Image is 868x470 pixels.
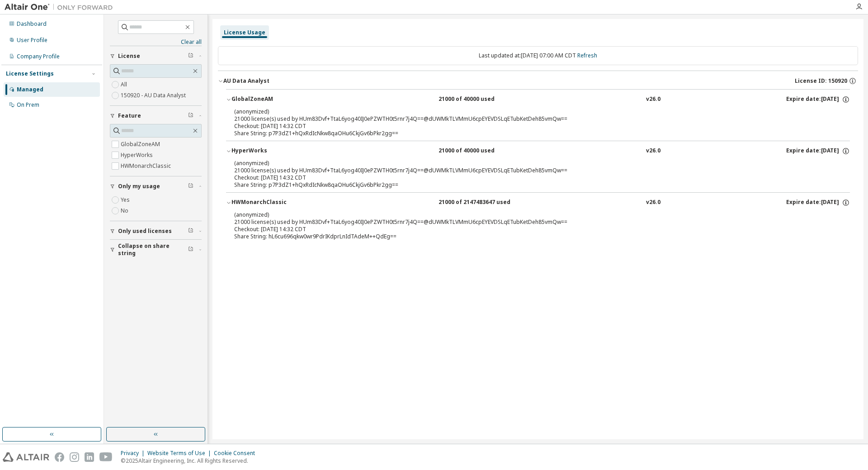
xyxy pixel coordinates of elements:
[121,90,188,101] label: 150920 - AU Data Analyst
[110,221,202,241] button: Only used licenses
[439,95,520,104] div: 21000 of 40000 used
[218,71,858,91] button: AU Data AnalystLicense ID: 150920
[231,147,313,155] div: HyperWorks
[17,53,60,60] div: Company Profile
[234,174,820,181] div: Checkout: [DATE] 14:32 CDT
[110,46,202,66] button: License
[121,457,260,465] p: © 2025 Altair Engineering, Inc. All Rights Reserved.
[121,205,130,216] label: No
[121,139,162,150] label: GlobalZoneAM
[231,95,313,104] div: GlobalZoneAM
[226,193,850,213] button: HWMonarchClassic21000 of 2147483647 usedv26.0Expire date:[DATE]
[577,52,597,59] a: Refresh
[99,452,113,462] img: youtube.svg
[218,46,858,65] div: Last updated at: [DATE] 07:00 AM CDT
[234,108,820,115] p: (anonymized)
[234,108,820,123] div: 21000 license(s) used by HUm83Dvf+TtaL6yog40IJ0ePZWTH0t5rnr7j4Q==@dUWMkTLVMmU6cpEYEVDSLqETubKetDe...
[118,52,140,60] span: License
[786,95,850,104] div: Expire date: [DATE]
[118,112,141,119] span: Feature
[118,183,160,190] span: Only my usage
[234,181,820,189] div: Share String: p7P3dZ1+hQxRdIcNkw8qaOHu6CkjGv6bPkr2gg==
[121,195,132,205] label: Yes
[188,52,193,60] span: Clear filter
[121,450,147,457] div: Privacy
[234,211,820,218] p: (anonymized)
[234,159,820,167] p: (anonymized)
[439,147,520,155] div: 21000 of 40000 used
[231,199,313,207] div: HWMonarchClassic
[85,452,94,462] img: linkedin.svg
[188,246,193,253] span: Clear filter
[110,240,202,260] button: Collapse on share string
[439,199,520,207] div: 21000 of 2147483647 used
[224,29,265,36] div: License Usage
[55,452,64,462] img: facebook.svg
[6,70,54,77] div: License Settings
[110,176,202,196] button: Only my usage
[226,90,850,109] button: GlobalZoneAM21000 of 40000 usedv26.0Expire date:[DATE]
[5,3,118,12] img: Altair One
[17,101,39,109] div: On Prem
[226,141,850,161] button: HyperWorks21000 of 40000 usedv26.0Expire date:[DATE]
[17,20,47,28] div: Dashboard
[786,147,850,155] div: Expire date: [DATE]
[234,233,820,240] div: Share String: hL6cu696qkw0wr9PdrIKdprLnIdTAdeM++QdEg==
[786,199,850,207] div: Expire date: [DATE]
[17,37,47,44] div: User Profile
[646,147,660,155] div: v26.0
[110,38,202,46] a: Clear all
[118,228,172,235] span: Only used licenses
[646,95,660,104] div: v26.0
[214,450,260,457] div: Cookie Consent
[234,159,820,174] div: 21000 license(s) used by HUm83Dvf+TtaL6yog40IJ0ePZWTH0t5rnr7j4Q==@dUWMkTLVMmU6cpEYEVDSLqETubKetDe...
[234,123,820,130] div: Checkout: [DATE] 14:32 CDT
[147,450,214,457] div: Website Terms of Use
[121,150,155,161] label: HyperWorks
[17,86,43,93] div: Managed
[118,242,188,257] span: Collapse on share string
[70,452,79,462] img: instagram.svg
[188,183,193,190] span: Clear filter
[646,199,660,207] div: v26.0
[110,106,202,126] button: Feature
[223,77,269,85] div: AU Data Analyst
[234,226,820,233] div: Checkout: [DATE] 14:32 CDT
[121,79,129,90] label: All
[234,211,820,226] div: 21000 license(s) used by HUm83Dvf+TtaL6yog40IJ0ePZWTH0t5rnr7j4Q==@dUWMkTLVMmU6cpEYEVDSLqETubKetDe...
[3,452,49,462] img: altair_logo.svg
[234,130,820,137] div: Share String: p7P3dZ1+hQxRdIcNkw8qaOHu6CkjGv6bPkr2gg==
[188,228,193,235] span: Clear filter
[795,77,847,85] span: License ID: 150920
[188,112,193,119] span: Clear filter
[121,161,173,171] label: HWMonarchClassic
